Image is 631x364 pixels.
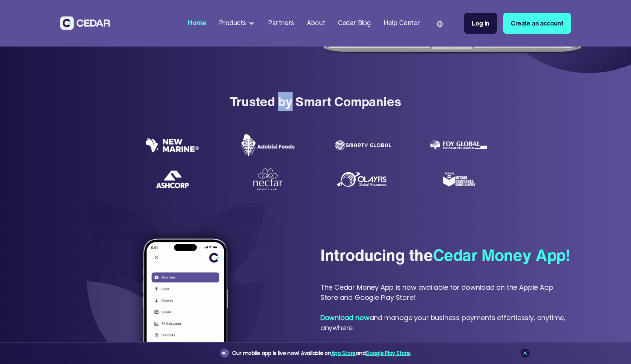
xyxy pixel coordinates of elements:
a: Help Center [380,15,423,32]
div: Cedar Blog [338,18,371,28]
div: Partners [268,18,294,28]
img: Nectar Beauty Hub logo [251,167,285,191]
img: Olayfis global resources logo [335,170,391,189]
div: Home [188,18,206,28]
a: About [303,15,328,32]
strong: Download now [320,313,370,322]
div: Introducing the [320,244,570,266]
img: Ashcorp Logo [155,170,189,189]
span: Cedar Money App! [433,243,570,266]
a: Google Play Store [365,349,410,357]
a: Log in [464,13,497,34]
img: Mitsab Resources Global Limited Logo [442,162,476,196]
div: Log in [472,18,489,28]
div: Help Center [383,18,420,28]
div: Products [219,18,246,28]
a: App Store [331,349,356,357]
img: Adebisi Foods logo [240,134,296,157]
div: Products [216,15,259,32]
img: New Marine logo [144,138,201,153]
div: Our mobile app is live now! Available on and . [232,349,411,358]
img: world icon [437,21,443,27]
div: About [307,18,325,28]
a: Cedar Blog [335,15,374,32]
img: Smarty Global logo [335,140,391,150]
a: Partners [265,15,297,32]
img: Foy Global Investments Limited Logo [430,140,487,150]
img: announcement [222,350,228,356]
div: The Cedar Money App is now available for download on the Apple App Store and Google Play Store! a... [320,282,571,333]
a: Home [184,15,209,32]
a: Create an account [503,13,571,34]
